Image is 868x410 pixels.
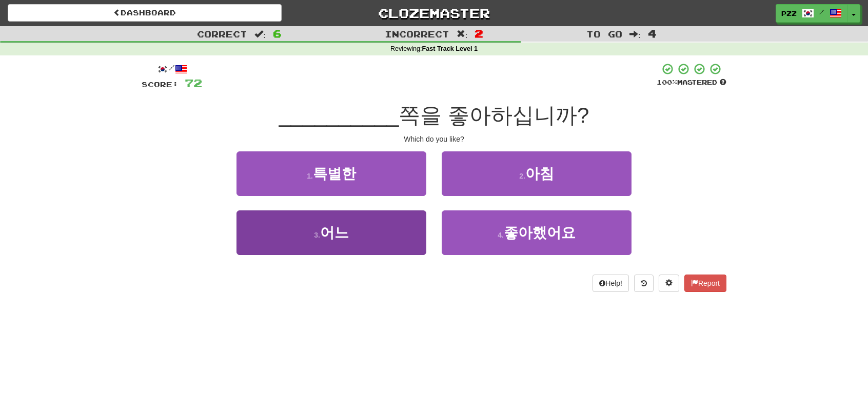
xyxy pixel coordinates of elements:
span: Incorrect [385,29,449,39]
span: To go [586,29,622,39]
button: 1.특별한 [236,151,426,196]
span: 좋아했어요 [504,225,576,241]
button: Report [684,275,726,292]
button: 2.아침 [442,151,632,196]
span: Score: [142,80,179,89]
small: 3 . [314,231,320,239]
span: 아침 [525,166,554,182]
span: 특별한 [313,166,356,182]
small: 2 . [519,172,525,180]
span: Correct [197,29,247,39]
span: : [254,30,266,38]
span: __________ [279,103,399,127]
span: 72 [185,76,202,89]
small: 1 . [307,172,313,180]
span: 쪽을 좋아하십니까? [399,103,589,127]
div: Mastered [657,78,726,87]
small: 4 . [498,231,504,239]
button: 4.좋아했어요 [442,210,632,255]
span: Pzz [781,9,797,18]
span: 100 % [657,78,677,86]
a: Clozemaster [297,4,571,22]
span: 2 [475,27,483,40]
span: : [457,30,468,38]
div: Which do you like? [142,134,726,144]
a: Dashboard [8,4,282,22]
button: Help! [593,275,629,292]
span: 어느 [320,225,349,241]
a: Pzz / [776,4,847,23]
button: 3.어느 [236,210,426,255]
span: / [819,8,824,15]
div: / [142,63,202,75]
span: : [629,30,641,38]
span: 4 [648,27,657,40]
strong: Fast Track Level 1 [422,45,478,52]
button: Round history (alt+y) [634,275,654,292]
span: 6 [273,27,282,40]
